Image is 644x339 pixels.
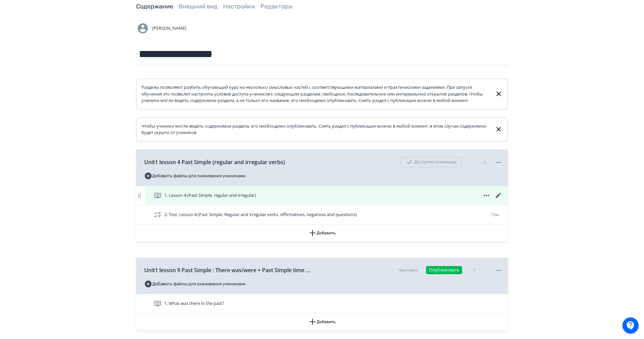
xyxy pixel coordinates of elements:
[401,157,462,167] div: Доступно ученикам
[398,267,418,273] div: Черновик
[141,84,489,104] div: Разделы позволяют разбить обучающий курс на несколько смысловых частей с соответствующими материа...
[491,211,500,217] span: 15м.
[144,279,246,289] button: Добавить файлы для скачивания учениками
[141,123,489,136] div: Чтобы ученики могли видеть содержимое раздела, его необходимо опубликовать. Снять раздел с публик...
[136,205,508,225] div: 2. Test. Lesson 4 (Past Simple. Regular and irregular verbs. Affirmatives, negatives and question...
[164,192,256,199] span: 1. Lesson 4 (Past Simple, regular and irregular)
[136,186,508,205] div: 1. Lesson 4 (Past Simple, regular and irregular)
[136,313,508,330] button: Добавить
[144,266,313,274] span: Unit1 lesson 9 Past Simple : There was/were + Past Simple time expressions
[136,225,508,241] button: Добавить
[152,25,186,32] span: [PERSON_NAME]
[164,211,357,218] span: 2. Test. Lesson 4 (Past Simple. Regular and irregular verbs. Affirmatives, negatives and questions)
[136,3,173,10] a: Содержание
[136,294,508,313] div: 1. What was there in the past?
[144,158,285,166] span: Unit1 lesson 4 Past Simple (regular and irregular verbs)
[223,3,255,10] a: Настройки
[260,3,293,10] a: Редакторы
[164,300,224,307] span: 1. What was there in the past?
[426,266,462,274] button: Опубликовать
[144,171,246,181] button: Добавить файлы для скачивания учениками
[179,3,218,10] a: Внешний вид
